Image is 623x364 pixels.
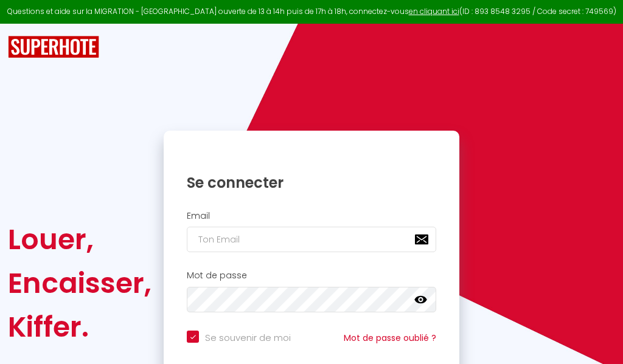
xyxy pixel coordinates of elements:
div: Encaisser, [8,261,151,305]
h2: Mot de passe [187,270,436,281]
h2: Email [187,211,436,221]
h1: Se connecter [187,173,436,192]
div: Louer, [8,218,151,261]
a: en cliquant ici [409,6,459,16]
a: Mot de passe oublié ? [344,332,436,344]
img: SuperHote logo [8,36,99,58]
input: Ton Email [187,227,436,252]
div: Kiffer. [8,305,151,349]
